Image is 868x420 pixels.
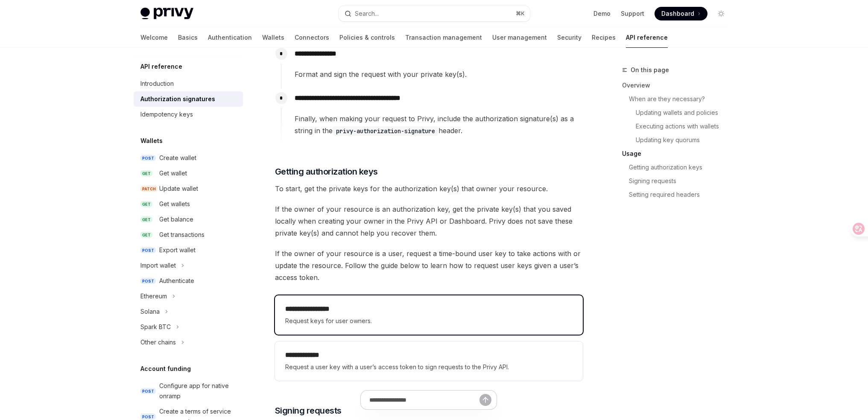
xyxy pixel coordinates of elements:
[134,91,243,107] a: Authorization signatures
[140,170,152,177] span: GET
[159,276,194,286] div: Authenticate
[159,245,196,255] div: Export wallet
[140,201,152,207] span: GET
[140,388,156,394] span: POST
[140,94,215,104] div: Authorization signatures
[295,68,582,80] div: Format and sign the request with your private key(s).
[629,160,735,174] a: Getting authorization keys
[134,378,243,404] a: POSTConfigure app for native onramp
[140,8,193,20] img: light logo
[140,109,193,120] div: Idempotency keys
[159,230,205,240] div: Get transactions
[262,27,284,48] a: Wallets
[275,183,583,195] span: To start, get the private keys for the authorization key(s) that owner your resource.
[159,214,193,225] div: Get balance
[355,9,379,19] div: Search...
[275,248,583,283] span: If the owner of your resource is a user, request a time-bound user key to take actions with or up...
[339,27,395,48] a: Policies & controls
[159,168,187,178] div: Get wallet
[140,291,167,301] div: Ethereum
[140,278,156,284] span: POST
[140,306,160,317] div: Solana
[593,9,611,18] a: Demo
[140,364,191,374] h5: Account funding
[159,381,238,401] div: Configure app for native onramp
[140,414,156,420] span: POST
[134,196,243,212] a: GETGet wallets
[275,341,583,381] a: **** **** ***Request a user key with a user’s access token to sign requests to the Privy API.
[661,9,694,18] span: Dashboard
[140,155,156,161] span: POST
[636,120,735,133] a: Executing actions with wallets
[134,242,243,258] a: POSTExport wallet
[636,106,735,120] a: Updating wallets and policies
[134,181,243,196] a: PATCHUpdate wallet
[621,9,644,18] a: Support
[592,27,616,48] a: Recipes
[134,273,243,289] a: POSTAuthenticate
[629,188,735,201] a: Setting required headers
[622,79,735,92] a: Overview
[140,216,152,223] span: GET
[140,186,158,192] span: PATCH
[134,212,243,227] a: GETGet balance
[626,27,668,48] a: API reference
[285,316,573,326] span: Request keys for user owners.
[339,6,530,21] button: Search...⌘K
[134,150,243,166] a: POSTCreate wallet
[159,184,198,194] div: Update wallet
[405,27,482,48] a: Transaction management
[622,147,735,160] a: Usage
[557,27,582,48] a: Security
[159,199,190,209] div: Get wallets
[208,27,252,48] a: Authentication
[178,27,198,48] a: Basics
[285,362,573,372] span: Request a user key with a user’s access token to sign requests to the Privy API.
[140,27,168,48] a: Welcome
[134,76,243,91] a: Introduction
[295,113,582,137] span: Finally, when making your request to Privy, include the authorization signature(s) as a string in...
[159,153,196,163] div: Create wallet
[333,126,438,136] code: privy-authorization-signature
[492,27,547,48] a: User management
[479,394,491,406] button: Send message
[140,260,176,271] div: Import wallet
[134,107,243,122] a: Idempotency keys
[275,203,583,239] span: If the owner of your resource is an authorization key, get the private key(s) that you saved loca...
[295,27,329,48] a: Connectors
[140,322,171,332] div: Spark BTC
[629,92,735,106] a: When are they necessary?
[655,7,707,20] a: Dashboard
[134,166,243,181] a: GETGet wallet
[140,79,174,89] div: Introduction
[629,174,735,188] a: Signing requests
[140,136,163,146] h5: Wallets
[134,227,243,242] a: GETGet transactions
[140,61,182,72] h5: API reference
[636,133,735,147] a: Updating key quorums
[140,337,176,347] div: Other chains
[516,10,525,17] span: ⌘ K
[631,65,669,75] span: On this page
[140,247,156,254] span: POST
[140,232,152,238] span: GET
[714,7,728,20] button: Toggle dark mode
[275,166,378,178] span: Getting authorization keys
